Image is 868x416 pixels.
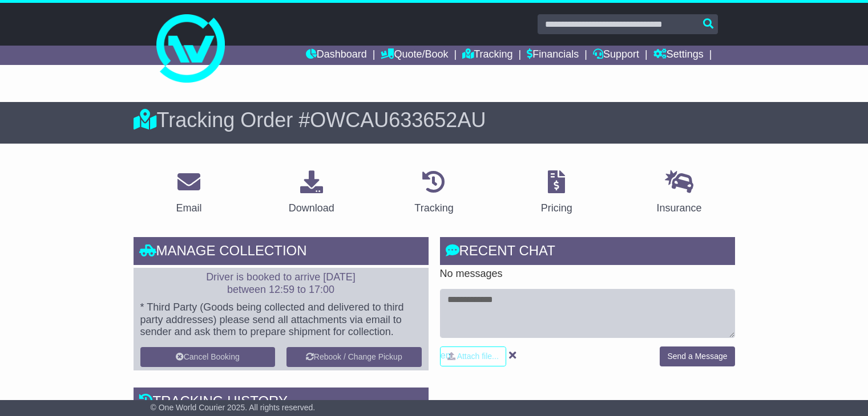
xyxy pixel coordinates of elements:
[593,46,639,65] a: Support
[541,201,572,216] div: Pricing
[151,403,316,412] span: © One World Courier 2025. All rights reserved.
[176,201,201,216] div: Email
[310,108,486,132] span: OWCAU633652AU
[168,166,209,220] a: Email
[140,347,276,367] button: Cancel Booking
[140,271,422,296] p: Driver is booked to arrive [DATE] between 12:59 to 17:00
[462,46,512,65] a: Tracking
[134,237,429,268] div: Manage collection
[653,46,704,65] a: Settings
[414,201,453,216] div: Tracking
[407,166,461,220] a: Tracking
[534,166,580,220] a: Pricing
[140,301,422,338] p: * Third Party (Goods being collected and delivered to third party addresses) please send all atta...
[289,201,334,216] div: Download
[381,46,448,65] a: Quote/Book
[306,46,367,65] a: Dashboard
[527,46,579,65] a: Financials
[281,166,342,220] a: Download
[440,268,735,280] p: No messages
[286,347,422,367] button: Rebook / Change Pickup
[440,237,735,268] div: RECENT CHAT
[657,201,702,216] div: Insurance
[649,166,709,220] a: Insurance
[134,108,735,132] div: Tracking Order #
[660,346,734,366] button: Send a Message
